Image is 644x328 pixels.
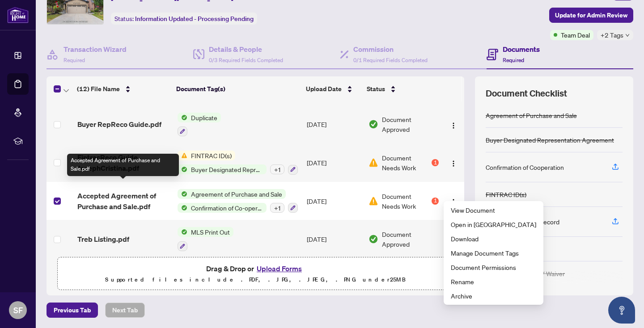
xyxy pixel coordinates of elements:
th: Upload Date [302,76,364,101]
th: Status [363,76,440,101]
img: Logo [450,122,457,129]
img: Document Status [369,234,378,244]
div: 1 [432,159,439,166]
img: logo [7,7,29,23]
h4: Commission [353,44,428,55]
div: Buyer Designated Representation Agreement [486,135,614,145]
img: Status Icon [178,113,187,122]
th: Document Tag(s) [173,76,302,101]
img: Document Status [369,158,378,168]
button: Logo [446,117,461,131]
button: Previous Tab [47,303,98,318]
span: Document Permissions [451,262,536,272]
img: Status Icon [178,151,187,160]
span: Document Needs Work [382,153,430,172]
h4: Transaction Wizard [64,44,127,55]
span: Buyer RepReco Guide.pdf [77,119,161,130]
span: Download [451,234,536,244]
span: Status [367,84,385,94]
div: Status: [111,13,257,25]
span: FINTRAC ID(s) [187,151,235,160]
span: Archive [451,291,536,301]
button: Update for Admin Review [549,8,633,23]
span: Agreement of Purchase and Sale [187,189,286,199]
span: Document Approved [382,114,439,134]
span: Accepted Agreement of Purchase and Sale.pdf [77,190,170,212]
span: Rename [451,277,536,286]
img: Logo [450,160,457,167]
span: FintracReco Guide JosephCristina.pdf [77,152,170,173]
td: [DATE] [303,220,365,258]
span: 0/3 Required Fields Completed [209,57,283,63]
img: Status Icon [178,203,187,213]
span: Required [503,57,524,63]
button: Status IconMLS Print Out [178,227,233,251]
td: [DATE] [303,105,365,144]
th: (12) File Name [73,76,173,101]
span: Document Needs Work [382,191,430,211]
h4: Documents [503,44,540,55]
div: Accepted Agreement of Purchase and Sale.pdf [67,154,179,176]
span: SF [13,304,23,316]
span: Team Deal [561,30,590,40]
span: +2 Tags [601,30,623,40]
span: Treb Listing.pdf [77,234,129,244]
span: MLS Print Out [187,227,233,237]
span: 0/1 Required Fields Completed [353,57,428,63]
span: Document Approved [382,229,439,249]
button: Next Tab [105,303,145,318]
div: FINTRAC ID(s) [486,189,526,199]
span: Drag & Drop orUpload FormsSupported files include .PDF, .JPG, .JPEG, .PNG under25MB [58,257,453,290]
span: Manage Document Tags [451,248,536,258]
span: Buyer Designated Representation Agreement [187,164,267,174]
p: Supported files include .PDF, .JPG, .JPEG, .PNG under 25 MB [63,274,448,285]
button: Open asap [608,297,635,324]
div: Agreement of Purchase and Sale [486,110,577,120]
img: Document Status [369,119,378,129]
td: [DATE] [303,143,365,182]
span: Confirmation of Co-operation and Representation—Buyer/Seller [187,203,267,213]
h4: Details & People [209,44,283,55]
button: Upload Forms [254,263,305,274]
img: Status Icon [178,189,187,199]
img: Status Icon [178,164,187,174]
span: Open in [GEOGRAPHIC_DATA] [451,219,536,229]
button: Logo [446,194,461,208]
span: View Document [451,205,536,215]
td: [DATE] [303,182,365,220]
span: down [625,33,630,38]
button: Status IconAgreement of Purchase and SaleStatus IconConfirmation of Co-operation and Representati... [178,189,298,213]
span: Previous Tab [54,303,91,317]
span: Information Updated - Processing Pending [135,15,254,23]
img: Logo [450,198,457,206]
span: Document Checklist [486,87,567,100]
button: Logo [446,156,461,170]
div: + 1 [270,203,284,213]
img: Status Icon [178,227,187,237]
img: Document Status [369,196,378,206]
div: + 1 [270,164,284,174]
button: Status IconDuplicate [178,113,221,137]
div: 1 [432,198,439,205]
span: (12) File Name [77,84,120,94]
span: Upload Date [306,84,342,94]
button: Status IconFINTRAC ID(s)Status IconBuyer Designated Representation Agreement+1 [178,151,298,175]
span: Required [64,57,85,63]
div: Confirmation of Cooperation [486,162,564,172]
span: Update for Admin Review [555,8,627,22]
span: Drag & Drop or [206,263,305,274]
span: Duplicate [187,113,221,122]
